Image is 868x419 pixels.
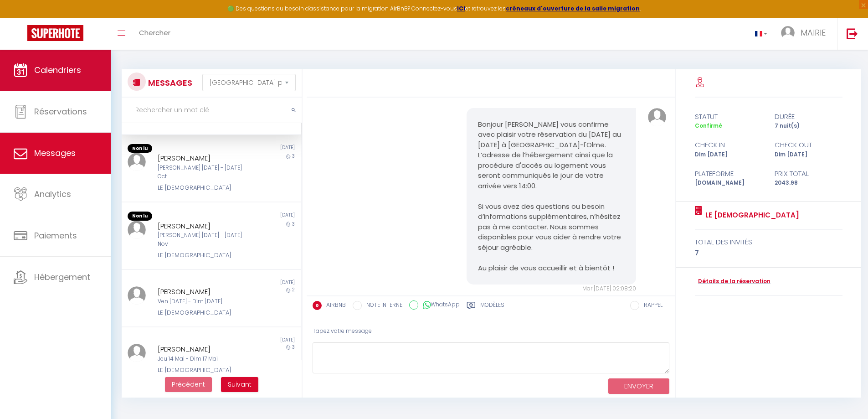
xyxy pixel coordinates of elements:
span: 3 [292,344,295,351]
a: LE [DEMOGRAPHIC_DATA] [702,210,799,221]
div: Jeu 14 Mai - Dim 17 Mai [158,355,250,363]
span: Précédent [172,380,205,389]
div: 7 nuit(s) [769,122,848,130]
img: ... [648,108,666,126]
img: ... [128,286,146,305]
input: Rechercher un mot clé [122,98,302,123]
span: Suivant [228,380,252,389]
img: ... [781,26,795,40]
div: [DATE] [211,279,300,286]
div: 7 [695,248,843,259]
label: Modèles [480,301,504,312]
div: total des invités [695,237,843,248]
div: Dim [DATE] [689,150,769,159]
a: ICI [457,5,465,12]
span: Analytics [34,188,71,200]
div: [PERSON_NAME] [DATE] - [DATE] Oct [158,164,250,181]
div: statut [689,111,769,122]
div: check in [689,140,769,150]
button: Ouvrir le widget de chat LiveChat [7,4,35,31]
div: check out [769,140,848,150]
div: Ven [DATE] - Dim [DATE] [158,297,250,306]
div: LE [DEMOGRAPHIC_DATA] [158,251,250,260]
label: NOTE INTERNE [362,301,402,311]
span: Messages [34,147,76,159]
img: Super Booking [27,25,83,41]
span: Calendriers [34,64,81,76]
button: ENVOYER [608,378,669,394]
div: LE [DEMOGRAPHIC_DATA] [158,183,250,192]
div: LE [DEMOGRAPHIC_DATA] [158,308,250,317]
div: Plateforme [689,168,769,179]
div: [DOMAIN_NAME] [689,179,769,187]
div: [PERSON_NAME] [158,153,250,164]
div: Mar [DATE] 02:08:20 [467,285,636,293]
span: Confirmé [695,122,722,129]
span: Hébergement [34,271,90,283]
span: 2 [292,286,295,293]
pre: Bonjour [PERSON_NAME] vous confirme avec plaisir votre réservation du [DATE] au [DATE] à [GEOGRAP... [478,119,625,274]
span: MAIRIE [801,27,826,38]
label: WhatsApp [418,300,460,310]
span: 3 [292,221,295,228]
label: AIRBNB [322,301,346,311]
button: Next [221,377,258,393]
h3: MESSAGES [146,72,192,93]
span: Paiements [34,230,77,241]
span: Réservations [34,106,87,117]
div: [PERSON_NAME] [158,221,250,232]
div: Tapez votre message [313,320,669,342]
button: Previous [165,377,212,393]
div: Prix total [769,168,848,179]
div: 2043.98 [769,179,848,187]
label: RAPPEL [639,301,663,311]
span: Chercher [139,28,170,37]
a: ... MAIRIE [774,18,837,50]
span: 3 [292,153,295,160]
div: LE [DEMOGRAPHIC_DATA] [158,366,250,375]
div: [PERSON_NAME] [158,344,250,355]
div: Dim [DATE] [769,150,848,159]
div: [DATE] [211,336,300,344]
div: durée [769,111,848,122]
div: [DATE] [211,212,300,221]
a: Détails de la réservation [695,277,770,286]
img: ... [128,344,146,362]
a: Chercher [132,18,177,50]
img: ... [128,221,146,239]
div: [PERSON_NAME] [DATE] - [DATE] Nov [158,231,250,248]
span: Non lu [128,144,152,153]
div: [DATE] [211,144,300,153]
a: créneaux d'ouverture de la salle migration [506,5,640,12]
span: Non lu [128,212,152,221]
img: logout [847,28,858,39]
div: [PERSON_NAME] [158,286,250,297]
img: ... [128,153,146,171]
